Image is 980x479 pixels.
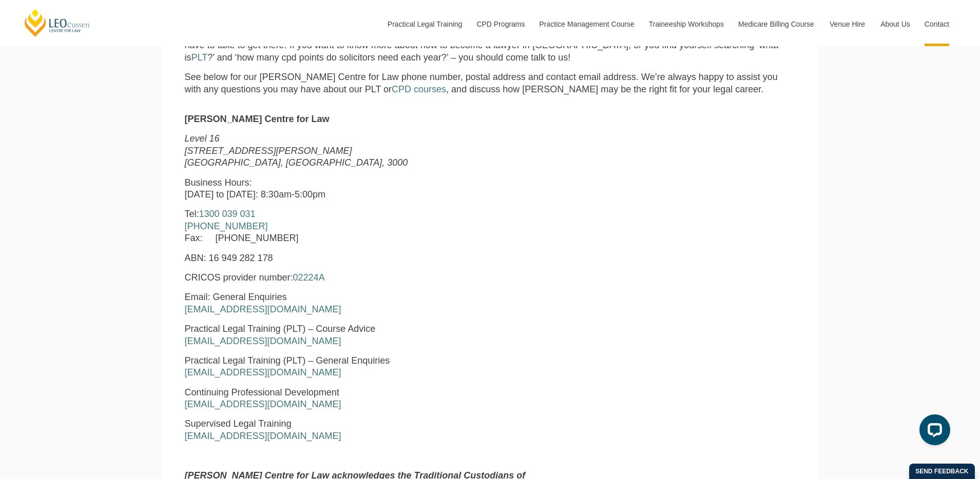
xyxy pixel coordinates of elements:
[185,114,330,124] strong: [PERSON_NAME] Centre for Law
[185,133,220,144] em: Level 16
[641,2,731,46] a: Traineeship Workshops
[185,387,535,411] p: Continuing Professional Development
[185,355,390,366] span: Practical Legal Training (PLT) – General Enquiries
[917,2,957,46] a: Contact
[185,431,341,441] a: [EMAIL_ADDRESS][DOMAIN_NAME]
[185,71,796,95] p: See below for our [PERSON_NAME] Centre for Law phone number, postal address and contact email add...
[293,272,325,283] a: 02224A
[185,177,535,201] p: Business Hours: [DATE] to [DATE]: 8:30am-5:00pm
[185,304,341,314] a: [EMAIL_ADDRESS][DOMAIN_NAME]
[23,8,91,37] a: [PERSON_NAME] Centre for Law
[191,52,208,63] a: PLT
[185,336,341,346] a: [EMAIL_ADDRESS][DOMAIN_NAME]
[911,410,954,453] iframe: LiveChat chat widget
[873,2,917,46] a: About Us
[199,209,256,219] a: 1300 039 031
[185,157,408,168] em: [GEOGRAPHIC_DATA], [GEOGRAPHIC_DATA], 3000
[185,252,535,264] p: ABN: 16 949 282 178
[185,291,535,315] p: Email: General Enquiries
[469,2,531,46] a: CPD Programs
[380,2,469,46] a: Practical Legal Training
[532,2,641,46] a: Practice Management Course
[185,146,352,156] em: [STREET_ADDRESS][PERSON_NAME]
[185,323,535,347] p: Practical Legal Training (PLT) – Course Advice
[185,208,535,244] p: Tel: Fax: [PHONE_NUMBER]
[731,2,822,46] a: Medicare Billing Course
[185,367,341,377] a: [EMAIL_ADDRESS][DOMAIN_NAME]
[822,2,873,46] a: Venue Hire
[185,272,535,284] p: CRICOS provider number:
[185,418,535,442] p: Supervised Legal Training
[185,399,341,409] a: [EMAIL_ADDRESS][DOMAIN_NAME]
[392,84,446,94] a: CPD courses
[185,221,268,231] a: [PHONE_NUMBER]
